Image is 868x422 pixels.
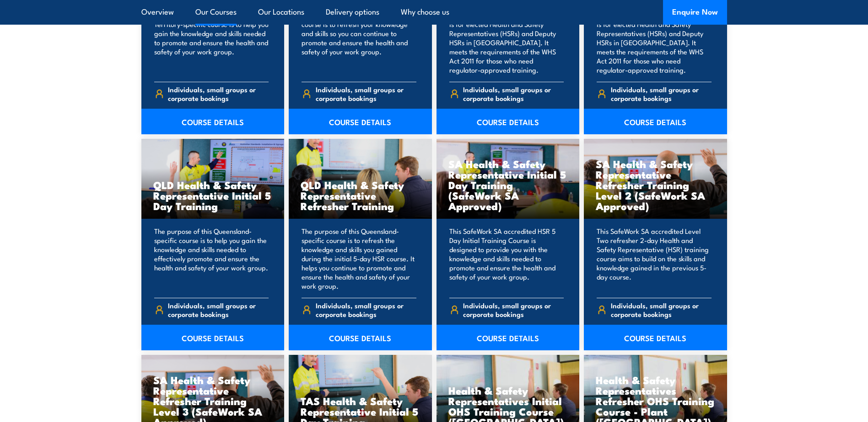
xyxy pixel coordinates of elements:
[289,109,432,134] a: COURSE DETAILS
[301,179,420,211] h3: QLD Health & Safety Representative Refresher Training
[289,325,432,350] a: COURSE DETAILS
[141,325,285,350] a: COURSE DETAILS
[302,227,416,290] p: The purpose of this Queensland-specific course is to refresh the knowledge and skills you gained ...
[597,11,712,74] p: This SafeWork NSW approved course is for elected Health and Safety Representatives (HSRs) and Dep...
[437,325,580,350] a: COURSE DETAILS
[316,301,416,318] span: Individuals, small groups or corporate bookings
[448,158,568,211] h3: SA Health & Safety Representative Initial 5 Day Training (SafeWork SA Approved)
[584,109,727,134] a: COURSE DETAILS
[611,85,712,102] span: Individuals, small groups or corporate bookings
[449,11,564,74] p: This SafeWork NSW approved course is for elected Health and Safety Representatives (HSRs) and Dep...
[154,227,269,290] p: The purpose of this Queensland-specific course is to help you gain the knowledge and skills neede...
[316,85,416,102] span: Individuals, small groups or corporate bookings
[463,301,564,318] span: Individuals, small groups or corporate bookings
[449,227,564,290] p: This SafeWork SA accredited HSR 5 Day Initial Training Course is designed to provide you with the...
[168,85,269,102] span: Individuals, small groups or corporate bookings
[584,325,727,350] a: COURSE DETAILS
[302,11,416,74] p: The purpose of this NT-specific course is to refresh your knowledge and skills so you can continu...
[153,179,273,211] h3: QLD Health & Safety Representative Initial 5 Day Training
[168,301,269,318] span: Individuals, small groups or corporate bookings
[463,85,564,102] span: Individuals, small groups or corporate bookings
[611,301,712,318] span: Individuals, small groups or corporate bookings
[154,11,269,74] p: The purpose of this Northern Territory-specific course is to help you gain the knowledge and skil...
[141,109,285,134] a: COURSE DETAILS
[597,227,712,290] p: This SafeWork SA accredited Level Two refresher 2-day Health and Safety Representative (HSR) trai...
[437,109,580,134] a: COURSE DETAILS
[596,158,715,211] h3: SA Health & Safety Representative Refresher Training Level 2 (SafeWork SA Approved)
